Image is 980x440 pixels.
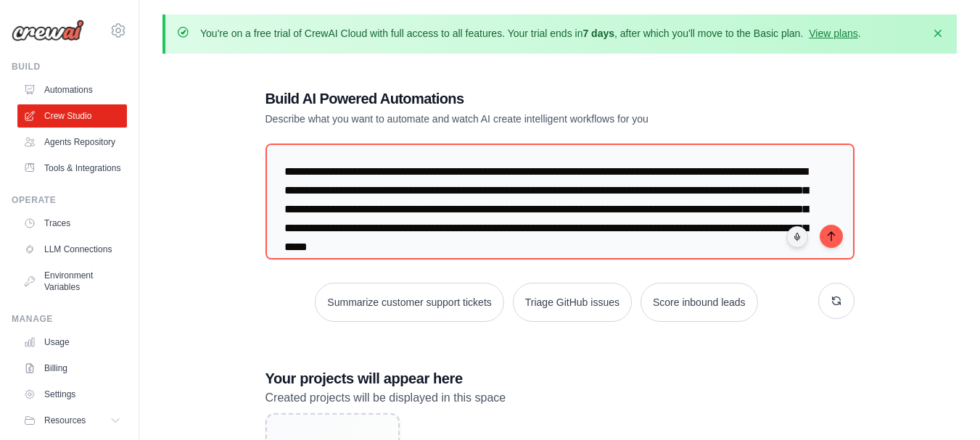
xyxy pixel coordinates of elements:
a: LLM Connections [17,238,127,261]
a: Billing [17,357,127,380]
button: Score inbound leads [641,283,758,322]
div: Build [12,61,127,72]
button: Get new suggestions [818,283,855,319]
a: Traces [17,212,127,235]
a: Usage [17,331,127,354]
div: Operate [12,194,127,206]
p: You're on a free trial of CrewAI Cloud with full access to all features. Your trial ends in , aft... [200,26,861,41]
strong: 7 days [582,28,614,39]
a: Crew Studio [17,104,127,128]
button: Click to speak your automation idea [786,226,808,248]
h3: Your projects will appear here [265,368,855,389]
button: Resources [17,409,127,432]
span: Resources [44,415,86,426]
a: View plans [809,28,857,39]
div: Manage [12,313,127,325]
a: Agents Repository [17,130,127,154]
a: Settings [17,383,127,406]
h1: Build AI Powered Automations [265,88,753,109]
a: Environment Variables [17,264,127,299]
button: Summarize customer support tickets [315,283,503,322]
button: Triage GitHub issues [513,283,632,322]
p: Created projects will be displayed in this space [265,389,855,407]
p: Describe what you want to automate and watch AI create intelligent workflows for you [265,112,753,126]
a: Tools & Integrations [17,157,127,180]
img: Logo [12,20,84,41]
a: Automations [17,78,127,101]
